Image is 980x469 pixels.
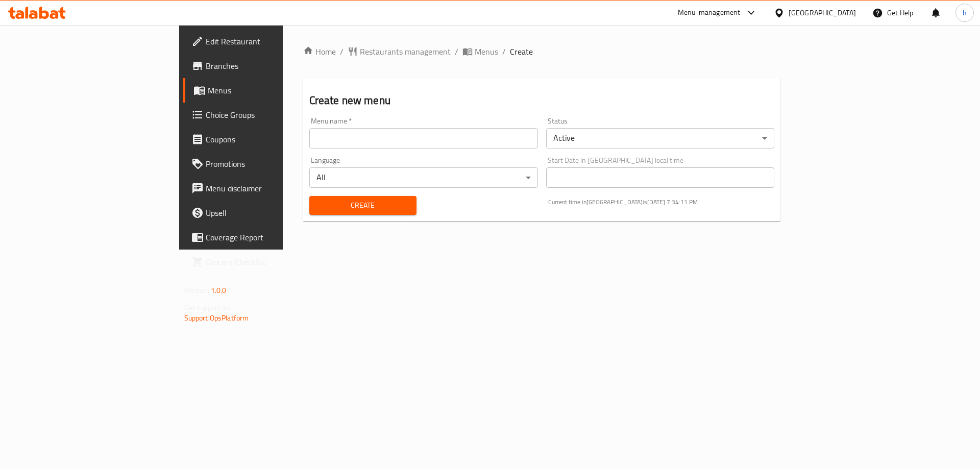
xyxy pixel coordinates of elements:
span: Menus [208,84,335,96]
span: 1.0.0 [211,284,227,297]
input: Please enter Menu name [309,128,538,149]
span: Edit Restaurant [206,35,335,47]
span: Version: [184,284,209,297]
a: Edit Restaurant [183,29,343,54]
span: Create [317,199,408,212]
a: Branches [183,54,343,78]
a: Promotions [183,152,343,176]
a: Menu disclaimer [183,176,343,201]
a: Choice Groups [183,103,343,127]
span: Branches [206,60,335,72]
span: Promotions [206,158,335,170]
a: Upsell [183,201,343,225]
li: / [455,45,458,58]
span: Choice Groups [206,109,335,121]
span: Coverage Report [206,231,335,243]
div: All [309,167,538,188]
a: Coupons [183,127,343,152]
span: Menus [475,45,498,58]
a: Grocery Checklist [183,250,343,274]
span: Upsell [206,207,335,219]
a: Coverage Report [183,225,343,250]
a: Menus [462,45,498,58]
div: [GEOGRAPHIC_DATA] [789,7,856,18]
span: Coupons [206,133,335,145]
div: Menu-management [678,7,741,19]
p: Current time in [GEOGRAPHIC_DATA] is [DATE] 7:34:11 PM [548,198,775,207]
span: h [963,7,967,18]
button: Create [309,196,416,215]
li: / [502,45,506,58]
span: Grocery Checklist [206,256,335,268]
nav: breadcrumb [303,45,781,58]
div: Active [546,128,775,149]
span: Menu disclaimer [206,182,335,194]
a: Support.OpsPlatform [184,311,249,325]
span: Get support on: [184,301,231,314]
span: Restaurants management [360,45,451,58]
span: Create [510,45,533,58]
a: Restaurants management [348,45,451,58]
a: Menus [183,78,343,103]
h2: Create new menu [309,93,775,108]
